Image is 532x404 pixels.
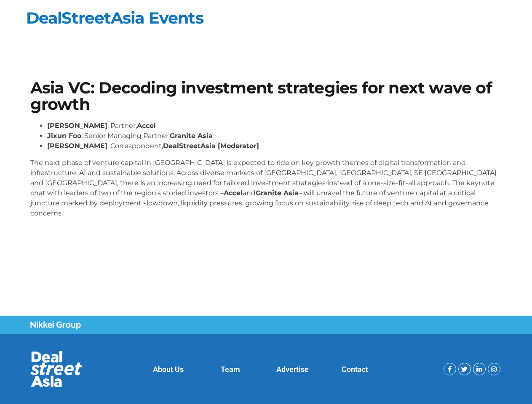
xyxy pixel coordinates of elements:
[47,122,107,130] strong: [PERSON_NAME]
[256,189,299,197] strong: Granite Asia
[47,141,502,151] li: , Correspondent,
[153,365,184,374] a: About Us
[26,8,203,28] a: DealStreetAsia Events
[342,365,368,374] a: Contact
[47,142,107,150] strong: [PERSON_NAME]
[170,132,213,140] strong: Granite Asia
[224,189,243,197] strong: Accel
[47,131,502,141] li: , Senior Managing Partner,
[47,121,502,131] li: , Partner,
[163,142,259,150] strong: DealStreetAsia [Moderator]
[137,122,156,130] strong: Accel
[221,365,240,374] a: Team
[276,365,309,374] a: Advertise
[47,132,81,140] strong: Jixun Foo
[30,80,502,112] h1: Asia VC: Decoding investment strategies for next wave of growth
[30,321,81,330] img: Nikkei Group
[30,158,502,218] p: The next phase of venture capital in [GEOGRAPHIC_DATA] is expected to ride on key growth themes o...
